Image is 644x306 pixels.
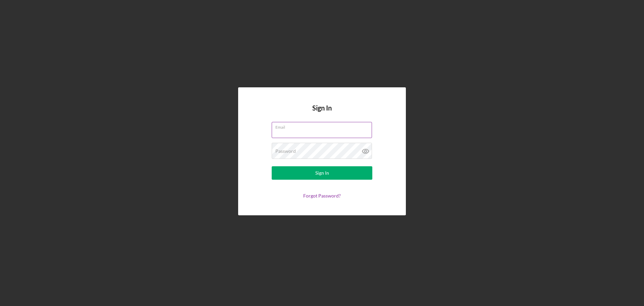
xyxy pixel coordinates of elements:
h4: Sign In [312,104,332,122]
label: Email [275,122,372,130]
a: Forgot Password? [303,193,341,199]
button: Sign In [272,166,372,180]
label: Password [275,148,296,154]
div: Sign In [315,166,329,180]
